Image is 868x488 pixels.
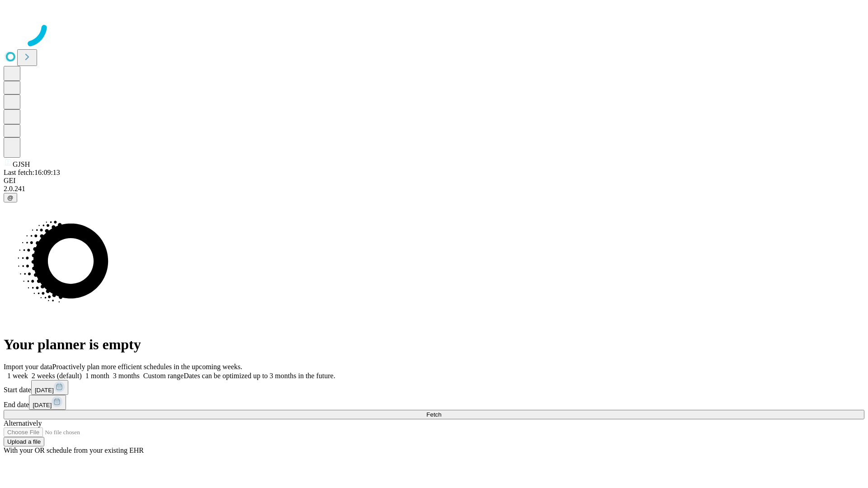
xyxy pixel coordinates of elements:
[85,372,109,380] span: 1 month
[184,372,335,380] span: Dates can be optimized up to 3 months in the future.
[4,193,17,202] button: @
[33,402,52,408] span: [DATE]
[113,372,140,380] span: 3 months
[4,169,60,176] span: Last fetch: 16:09:13
[4,395,864,410] div: End date
[4,336,864,353] h1: Your planner is empty
[7,194,14,201] span: @
[4,363,52,371] span: Import your data
[4,177,864,185] div: GEI
[35,387,54,394] span: [DATE]
[31,380,68,395] button: [DATE]
[4,446,144,454] span: With your OR schedule from your existing EHR
[4,437,44,446] button: Upload a file
[13,160,30,168] span: GJSH
[4,380,864,395] div: Start date
[29,395,66,410] button: [DATE]
[4,410,864,419] button: Fetch
[143,372,184,380] span: Custom range
[4,419,42,427] span: Alternatively
[426,411,441,418] span: Fetch
[32,372,82,380] span: 2 weeks (default)
[7,372,28,380] span: 1 week
[4,185,864,193] div: 2.0.241
[52,363,242,371] span: Proactively plan more efficient schedules in the upcoming weeks.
